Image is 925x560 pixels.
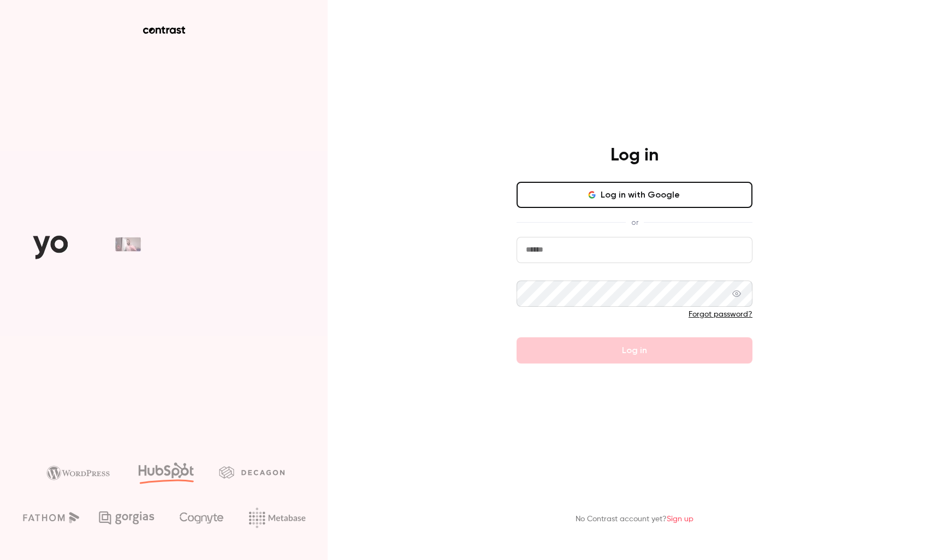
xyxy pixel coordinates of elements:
button: Log in with Google [517,182,752,208]
h4: Log in [610,145,659,166]
p: No Contrast account yet? [576,514,693,525]
img: decagon [219,466,284,478]
span: or [626,217,644,228]
a: Forgot password? [689,311,752,318]
a: Sign up [667,515,693,523]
